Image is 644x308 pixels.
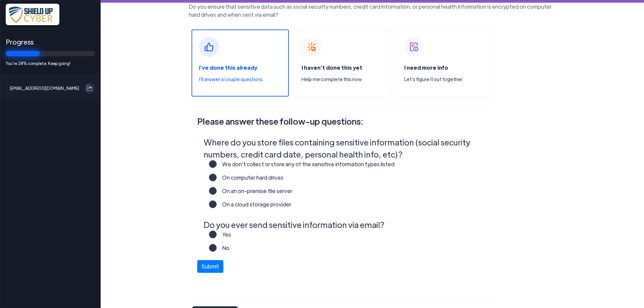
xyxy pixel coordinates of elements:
img: shield-up-not-done.svg [302,37,322,57]
img: shield-up-cannot-complete.svg [404,37,424,57]
span: [EMAIL_ADDRESS][DOMAIN_NAME] [10,83,79,94]
span: Progress [6,37,95,47]
legend: Do you ever send sensitive information via email? [204,219,484,231]
img: exit.svg [87,85,92,91]
span: I haven't done this yet [302,64,362,71]
span: You're 38% complete. Keep going! [6,60,95,66]
label: Yes [217,231,231,244]
span: I've done this already [199,64,257,71]
label: On an on-premise file server [217,187,292,200]
label: On computer hard drives [217,174,283,187]
p: Help me complete this now. [302,76,391,83]
label: We don’t collect or store any of the sensitive information types listed [217,160,394,174]
img: shield-up-already-done.svg [199,37,219,57]
img: x7pemu0IxLxkcbZJZdzx2HwkaHwO9aaLS0XkQIJL.png [6,4,59,25]
p: Do you ensure that sensitive data such as social security numbers, credit card information, or pe... [186,3,558,19]
label: On a cloud storage provider [217,200,291,214]
span: I need more info [404,64,448,71]
legend: Where do you store files containing sensitive information (social security numbers, credit card d... [204,136,484,160]
button: Submit [197,260,223,273]
button: Log out [84,83,95,94]
p: I'll answer a couple questions. [199,76,288,83]
p: Let's figure it out together. [404,76,493,83]
h3: Please answer these follow-up questions: [197,113,488,130]
label: No [217,244,229,257]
